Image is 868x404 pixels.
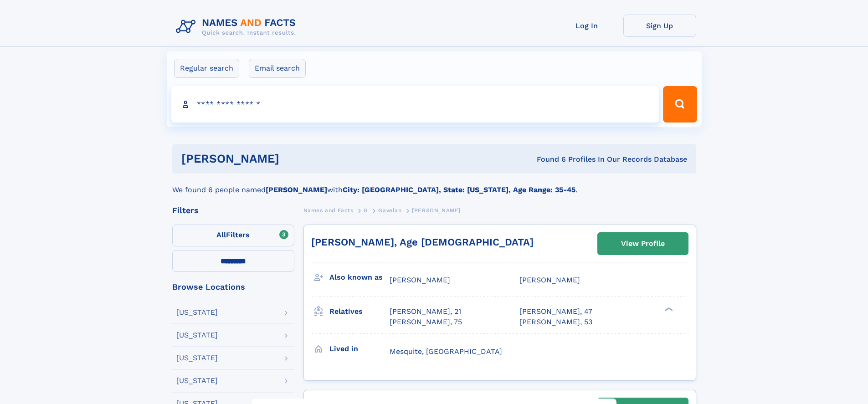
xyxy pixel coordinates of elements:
[378,207,401,214] span: Gavelan
[390,317,462,327] a: [PERSON_NAME], 75
[663,86,697,123] button: Search Button
[329,341,390,357] h3: Lived in
[412,207,461,214] span: [PERSON_NAME]
[390,347,502,356] span: Mesquite, [GEOGRAPHIC_DATA]
[519,307,592,317] a: [PERSON_NAME], 47
[216,230,226,239] span: All
[174,59,239,78] label: Regular search
[176,309,218,316] div: [US_STATE]
[364,207,368,214] span: G
[172,206,294,215] div: Filters
[390,276,450,284] span: [PERSON_NAME]
[329,270,390,285] h3: Also known as
[621,233,665,254] div: View Profile
[172,283,294,291] div: Browse Locations
[303,205,354,216] a: Names and Facts
[311,236,534,248] a: [PERSON_NAME], Age [DEMOGRAPHIC_DATA]
[181,153,408,164] h1: [PERSON_NAME]
[329,304,390,319] h3: Relatives
[176,377,218,384] div: [US_STATE]
[176,332,218,339] div: [US_STATE]
[663,307,673,312] div: ❯
[249,59,306,78] label: Email search
[172,174,696,195] div: We found 6 people named with .
[519,276,580,284] span: [PERSON_NAME]
[343,185,575,194] b: City: [GEOGRAPHIC_DATA], State: [US_STATE], Age Range: 35-45
[550,15,623,37] a: Log In
[176,354,218,362] div: [US_STATE]
[390,307,461,317] a: [PERSON_NAME], 21
[378,205,401,216] a: Gavelan
[623,15,696,37] a: Sign Up
[171,86,659,123] input: search input
[364,205,368,216] a: G
[408,154,687,164] div: Found 6 Profiles In Our Records Database
[266,185,327,194] b: [PERSON_NAME]
[519,317,592,327] a: [PERSON_NAME], 53
[172,225,294,246] label: Filters
[172,15,303,39] img: Logo Names and Facts
[598,233,688,255] a: View Profile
